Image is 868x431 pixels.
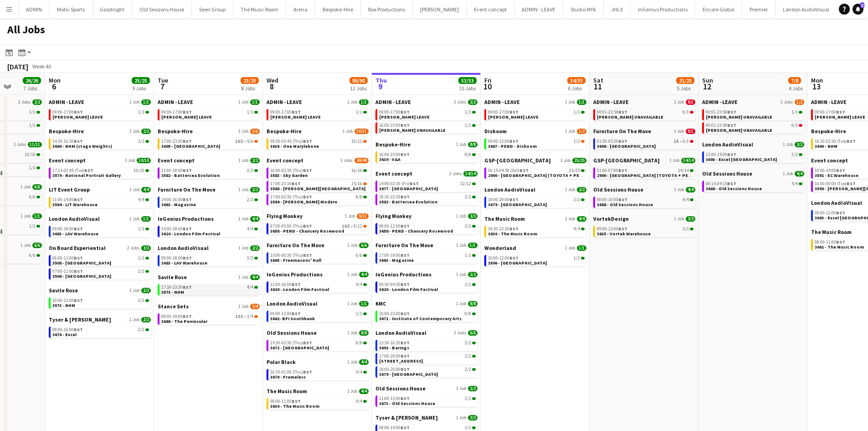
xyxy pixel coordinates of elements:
span: 1/1 [574,110,580,114]
span: BST [618,109,627,115]
div: Bespoke-Hire1 Job2/214:30-16:30BST2/23680 - NHM (stage Weights) [49,128,151,157]
span: 00:01-23:59 [706,110,736,114]
span: 0/1 [683,139,689,144]
span: ANDY LEAVE [488,114,539,120]
span: 10/10 [134,168,144,173]
button: Old Sessions House [132,0,192,18]
span: BST [410,181,419,187]
span: 00:01-23:59 [597,110,627,114]
span: Jason UNAVAILABLE [706,127,772,133]
div: Bespoke-Hire1 Job10/1109:30-03:45 (Thu)BST10/113636 - One Marylebone [267,128,369,157]
span: BST [618,167,627,173]
span: 1 Job [125,158,135,163]
span: 2 Jobs [781,99,793,105]
button: ADMIN - LEAVE [514,0,563,18]
span: 13:00-18:00 [161,168,192,173]
span: BST [727,109,736,115]
span: 3639 - V&A [379,156,401,162]
span: 10/10 [25,152,36,157]
span: 1 Job [674,129,684,134]
span: 14/14 [681,158,695,163]
button: ADMIN [19,0,50,18]
a: 00:01-23:59BST0/1[PERSON_NAME] UNAVAILABLE [706,122,802,133]
span: 09:30-03:45 (Thu) [270,139,312,144]
a: London AudioVisual1 Job2/2 [702,141,804,148]
span: Event concept [49,157,86,164]
a: 17:00-23:30BST15/163588 - [PERSON_NAME][GEOGRAPHIC_DATA] [270,181,367,191]
a: ADMIN - LEAVE1 Job1/1 [484,99,586,105]
span: 3 [860,2,864,8]
span: 3693 - Excel London [706,156,777,162]
a: GSP-[GEOGRAPHIC_DATA]1 Job25/25 [484,157,586,164]
span: 09:00-17:00 [270,110,301,114]
span: 1 Job [783,171,793,177]
button: Studio MYA [563,0,604,18]
span: 3582 - Battersea Evolution [161,172,220,178]
a: ADMIN - LEAVE1 Job1/1 [49,99,151,105]
span: ADMIN - LEAVE [702,99,738,105]
span: ADMIN - LEAVE [484,99,520,105]
span: 0/1 [686,99,695,105]
a: Old Sessions House1 Job4/4 [702,170,804,177]
span: BST [292,181,301,187]
div: Event concept1 Job2/213:00-18:00BST2/23582 - Battersea Evolution [158,157,260,186]
span: 3680 - NHM (stage Weights) [52,143,112,149]
a: ADMIN - LEAVE2 Jobs2/2 [375,99,478,105]
a: Old Sessions House1 Job4/4 [593,186,695,193]
a: 00:15-04:15BST4/43688 - Old Sessions House [706,181,802,191]
span: London AudioVisual [702,141,753,148]
span: 3677 - Somerset House [379,186,438,192]
span: BST [183,138,192,144]
a: 16:00-23:00BST1/1[PERSON_NAME] UNAVAILABLE [379,122,476,133]
span: GSP-UK [593,157,660,164]
span: BST [727,181,736,187]
span: ANDY LEAVE [815,114,865,120]
span: 2900 - Fairmont Windsor Park (TOYOTA + PEUGEOT) [597,172,706,178]
span: Bespoke-Hire [49,128,84,135]
span: 12/12 [460,182,471,186]
span: 1/1 [247,110,253,114]
a: London AudioVisual1 Job2/2 [484,186,586,193]
span: BST [847,181,856,187]
a: 00:01-23:59BST1/1[PERSON_NAME] UNAVAILABLE [706,109,802,119]
span: 3687 - PEND - Dishoom [488,143,537,149]
span: 1/2 [574,139,580,144]
span: 2/2 [791,152,798,157]
span: 1A [674,139,679,144]
span: BST [183,109,192,115]
span: 16/16 [351,168,362,173]
span: 14/14 [678,168,689,173]
span: BST [84,167,93,173]
span: 00:01-23:59 [706,123,736,128]
div: ADMIN - LEAVE1 Job0/100:01-23:59BST0/1[PERSON_NAME] UNAVAILABLE [593,99,695,128]
span: Furniture On The Move [593,128,651,135]
span: 1 Job [238,129,248,134]
span: ANDY LEAVE [161,114,212,120]
span: Jason UNAVAILABLE [597,114,663,120]
span: ANDY LEAVE [52,114,103,120]
span: 2900 - Fairmont Windsor Park (TOYOTA + PEUGEOT) [488,172,597,178]
button: Motiv Sports [50,0,92,18]
span: 1 Job [565,99,575,105]
span: Old Sessions House [702,170,752,177]
span: 10/10 [137,158,151,163]
span: 09:00-17:00 [488,110,519,114]
span: 11/11 [28,142,42,147]
span: 1/1 [791,110,798,114]
div: ADMIN - LEAVE1 Job1/109:00-17:00BST1/1[PERSON_NAME] LEAVE [484,99,586,128]
a: 11:00-15:00BST2/23693 - Excel [GEOGRAPHIC_DATA] [706,151,802,162]
span: 2/2 [468,99,478,105]
a: Bespoke-Hire1 Job2/2 [49,128,151,135]
span: 01:30-05:30 [597,139,627,144]
button: Box Productions [361,0,413,18]
span: 06:15-04:59 (Sat) [488,168,529,173]
div: • [161,139,258,144]
a: 09:00-12:00BST1/23687 - PEND - Dishoom [488,138,585,149]
span: 1/1 [29,110,36,114]
div: Old Sessions House1 Job4/400:15-04:15BST4/43688 - Old Sessions House [702,170,804,194]
span: 2/2 [247,168,253,173]
span: 10:00-14:00 [815,168,845,173]
span: 3698 - Dorchester Hotel [597,143,656,149]
a: 01:00-07:00BST14/142900 - [GEOGRAPHIC_DATA] (TOYOTA + PEUGEOT) [597,167,693,178]
span: BST [847,138,856,144]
